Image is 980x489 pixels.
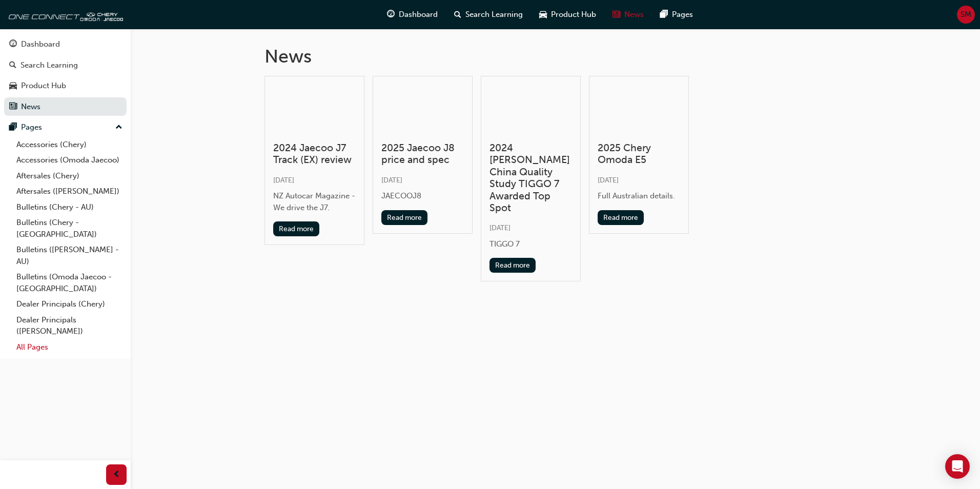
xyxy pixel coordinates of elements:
h3: 2024 Jaecoo J7 Track (EX) review [273,142,356,166]
a: Accessories (Omoda Jaecoo) [12,152,127,168]
div: Product Hub [21,80,66,92]
a: 2025 Jaecoo J8 price and spec[DATE]JAECOOJ8Read more [373,76,473,234]
a: News [4,97,127,116]
a: Aftersales (Chery) [12,168,127,184]
span: guage-icon [9,40,17,49]
span: [DATE] [598,176,619,185]
a: Bulletins (Omoda Jaecoo - [GEOGRAPHIC_DATA]) [12,269,127,296]
span: search-icon [454,8,461,21]
span: car-icon [9,81,17,91]
a: Dealer Principals ([PERSON_NAME]) [12,312,127,339]
a: Dashboard [4,35,127,54]
h3: 2024 [PERSON_NAME] China Quality Study TIGGO 7 Awarded Top Spot [489,142,572,214]
a: search-iconSearch Learning [446,4,531,25]
span: prev-icon [113,468,120,481]
span: news-icon [612,8,620,21]
a: Product Hub [4,76,127,95]
div: Full Australian details. [598,190,680,202]
a: Accessories (Chery) [12,137,127,153]
span: [DATE] [381,176,402,185]
a: pages-iconPages [652,4,701,25]
button: Pages [4,118,127,137]
a: 2024 Jaecoo J7 Track (EX) review[DATE]NZ Autocar Magazine - We drive the J7.Read more [264,76,364,246]
span: [DATE] [273,176,294,185]
div: TIGGO 7 [489,238,572,250]
span: Search Learning [465,9,523,21]
a: All Pages [12,339,127,355]
span: Product Hub [551,9,596,21]
span: news-icon [9,103,17,112]
div: Dashboard [21,38,60,50]
a: guage-iconDashboard [379,4,446,25]
button: Read more [381,210,428,225]
a: Bulletins (Chery - [GEOGRAPHIC_DATA]) [12,215,127,242]
h3: 2025 Jaecoo J8 price and spec [381,142,464,166]
span: SM [961,9,971,21]
a: 2025 Chery Omoda E5[DATE]Full Australian details.Read more [589,76,689,234]
span: Dashboard [399,9,438,21]
span: pages-icon [9,123,17,132]
span: guage-icon [387,8,395,21]
span: [DATE] [489,223,511,232]
a: Aftersales ([PERSON_NAME]) [12,184,127,199]
a: Dealer Principals (Chery) [12,296,127,312]
span: up-icon [115,121,122,134]
h3: 2025 Chery Omoda E5 [598,142,680,166]
span: car-icon [539,8,547,21]
a: Bulletins (Chery - AU) [12,199,127,215]
span: pages-icon [660,8,668,21]
div: Open Intercom Messenger [945,454,970,479]
a: news-iconNews [604,4,652,25]
h1: News [264,45,847,68]
img: oneconnect [5,4,123,25]
div: Search Learning [21,59,78,71]
button: Read more [598,210,644,225]
button: Read more [273,221,320,236]
div: Pages [21,121,42,133]
button: DashboardSearch LearningProduct HubNews [4,33,127,118]
span: News [624,9,644,21]
button: SM [957,6,975,24]
button: Read more [489,258,536,273]
a: Bulletins ([PERSON_NAME] - AU) [12,242,127,269]
div: NZ Autocar Magazine - We drive the J7. [273,190,356,213]
div: JAECOOJ8 [381,190,464,202]
span: Pages [672,9,693,21]
span: search-icon [9,61,16,70]
a: Search Learning [4,56,127,75]
a: car-iconProduct Hub [531,4,604,25]
a: 2024 [PERSON_NAME] China Quality Study TIGGO 7 Awarded Top Spot[DATE]TIGGO 7Read more [481,76,581,282]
